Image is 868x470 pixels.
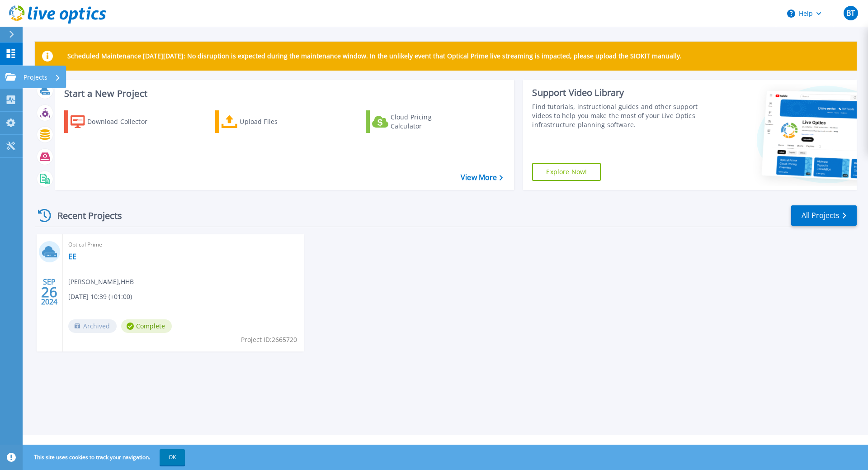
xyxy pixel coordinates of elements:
[366,110,467,133] a: Cloud Pricing Calculator
[68,240,298,250] span: Optical Prime
[68,252,76,261] a: EE
[215,110,316,133] a: Upload Files
[67,52,682,60] p: Scheduled Maintenance [DATE][DATE]: No disruption is expected during the maintenance window. In t...
[532,87,702,99] div: Support Video Library
[64,110,165,133] a: Download Collector
[87,113,160,131] div: Download Collector
[25,449,185,465] span: This site uses cookies to track your navigation.
[41,288,57,296] span: 26
[846,9,855,17] span: BT
[532,102,702,129] div: Find tutorials, instructional guides and other support videos to help you make the most of your L...
[160,449,185,465] button: OK
[391,113,463,131] div: Cloud Pricing Calculator
[64,89,503,99] h3: Start a New Project
[24,66,47,89] p: Projects
[68,319,117,333] span: Archived
[791,205,857,226] a: All Projects
[68,292,132,302] span: [DATE] 10:39 (+01:00)
[35,204,134,227] div: Recent Projects
[461,173,503,182] a: View More
[41,275,58,309] div: SEP 2024
[532,163,601,181] a: Explore Now!
[68,277,134,287] span: [PERSON_NAME] , HHB
[121,319,172,333] span: Complete
[240,113,312,131] div: Upload Files
[241,335,297,345] span: Project ID: 2665720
